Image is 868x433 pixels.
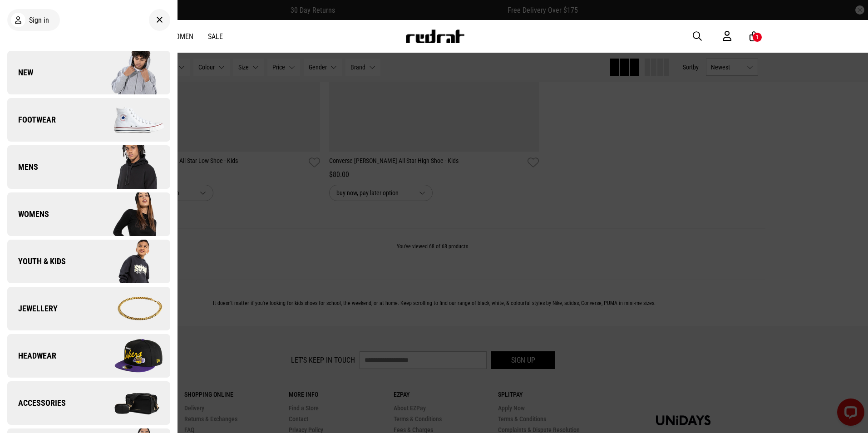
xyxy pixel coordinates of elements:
span: Footwear [7,114,56,125]
img: Company [89,380,170,426]
img: Company [89,97,170,143]
span: Mens [7,162,38,172]
img: Company [89,144,170,190]
span: Accessories [7,398,66,408]
span: Sign in [29,16,49,25]
span: Headwear [7,350,56,361]
a: 1 [750,32,758,41]
img: Redrat logo [405,30,465,43]
img: Company [89,333,170,379]
a: Sale [208,32,223,41]
div: 1 [756,34,759,40]
span: Youth & Kids [7,256,66,267]
a: Mens Company [7,145,170,189]
img: Company [89,286,170,331]
a: Youth & Kids Company [7,240,170,283]
img: Company [89,192,170,237]
a: Headwear Company [7,334,170,378]
a: Women [170,32,193,41]
a: New Company [7,51,170,94]
a: Footwear Company [7,98,170,142]
img: Company [89,50,170,95]
span: New [7,67,33,78]
img: Company [89,239,170,284]
span: Womens [7,209,49,220]
a: Accessories Company [7,381,170,425]
a: Womens Company [7,192,170,236]
button: Open LiveChat chat widget [7,4,35,31]
span: Jewellery [7,303,58,314]
a: Jewellery Company [7,287,170,330]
